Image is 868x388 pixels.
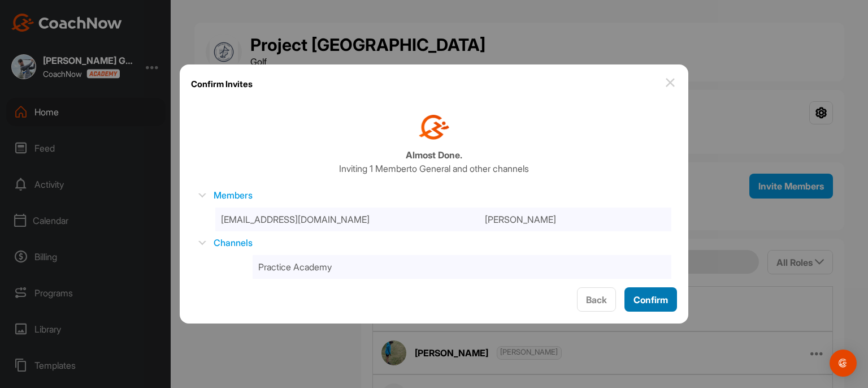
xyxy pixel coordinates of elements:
span: Back [586,294,607,305]
h1: Confirm Invites [191,76,253,92]
img: close [663,76,677,89]
span: Confirm [633,294,668,305]
label: Members [197,184,671,208]
button: Confirm [624,287,677,312]
td: Practice Academy [253,255,671,279]
td: [EMAIL_ADDRESS][DOMAIN_NAME] [215,208,479,231]
button: Back [577,287,616,312]
b: Almost Done. [406,149,462,161]
div: Open Intercom Messenger [830,350,857,377]
td: [PERSON_NAME] [479,208,615,231]
img: coachnow icon [419,115,450,140]
label: Channels [197,231,671,255]
p: Inviting 1 Member to General and other channels [339,162,529,175]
